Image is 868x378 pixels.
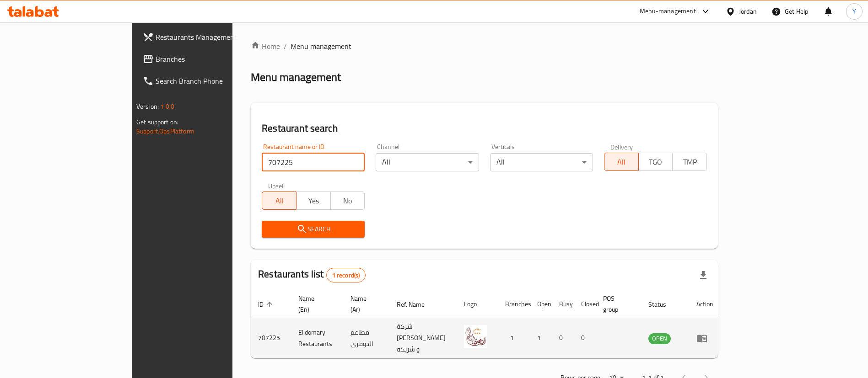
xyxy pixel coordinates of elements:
[642,155,669,169] span: TGO
[672,153,707,171] button: TMP
[498,290,530,318] th: Branches
[689,290,721,318] th: Action
[603,293,630,315] span: POS group
[638,153,673,171] button: TGO
[135,70,277,92] a: Search Branch Phone
[464,325,487,348] img: El domary Restaurants
[135,26,277,48] a: Restaurants Management
[389,318,457,358] td: شركة [PERSON_NAME] و شريكه
[498,318,530,358] td: 1
[739,6,757,16] div: Jordan
[608,155,635,169] span: All
[136,125,194,137] a: Support.OpsPlatform
[692,264,714,286] div: Export file
[258,299,275,310] span: ID
[610,144,633,150] label: Delivery
[262,153,365,171] input: Search for restaurant name or ID..
[552,290,574,318] th: Busy
[135,48,277,70] a: Branches
[490,153,593,171] div: All
[530,318,552,358] td: 1
[350,293,378,315] span: Name (Ar)
[284,41,287,52] li: /
[262,192,297,210] button: All
[852,6,856,16] span: Y
[327,271,366,280] span: 1 record(s)
[156,75,270,86] span: Search Branch Phone
[574,290,596,318] th: Closed
[604,153,639,171] button: All
[298,293,332,315] span: Name (En)
[266,194,293,208] span: All
[376,153,479,171] div: All
[262,122,707,135] h2: Restaurant search
[530,290,552,318] th: Open
[136,116,178,128] span: Get support on:
[251,70,341,85] h2: Menu management
[156,53,270,64] span: Branches
[291,41,351,52] span: Menu management
[269,224,357,235] span: Search
[258,267,366,282] h2: Restaurants list
[648,333,671,344] span: OPEN
[262,221,365,238] button: Search
[343,318,389,358] td: مطاعم الدومري
[640,6,696,17] div: Menu-management
[156,32,270,43] span: Restaurants Management
[296,192,331,210] button: Yes
[648,299,678,310] span: Status
[676,155,703,169] span: TMP
[330,192,365,210] button: No
[251,290,721,358] table: enhanced table
[268,182,285,189] label: Upsell
[160,101,174,112] span: 1.0.0
[574,318,596,358] td: 0
[300,194,327,208] span: Yes
[251,41,718,52] nav: breadcrumb
[334,194,361,208] span: No
[397,299,437,310] span: Ref. Name
[136,101,159,112] span: Version:
[552,318,574,358] td: 0
[291,318,343,358] td: El domary Restaurants
[457,290,498,318] th: Logo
